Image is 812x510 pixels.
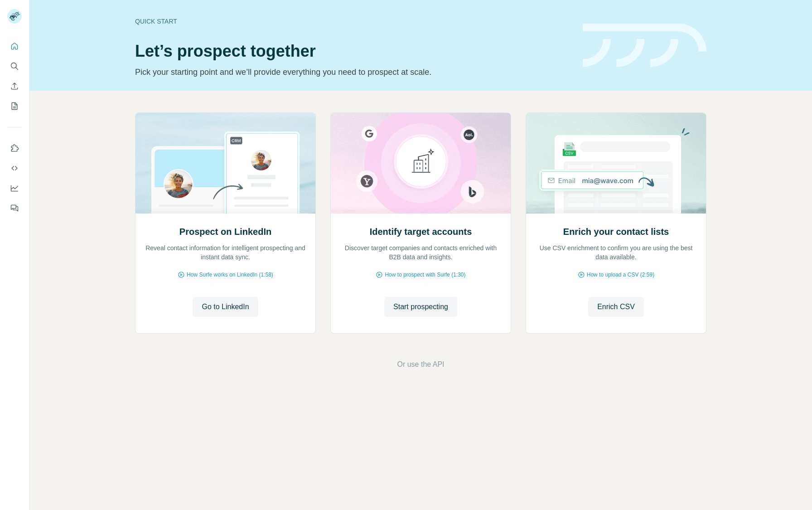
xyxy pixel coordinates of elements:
[7,140,22,156] button: Use Surfe on LinkedIn
[588,297,644,317] button: Enrich CSV
[340,243,502,262] p: Discover target companies and contacts enriched with B2B data and insights.
[187,271,273,279] span: How Surfe works on LinkedIn (1:58)
[563,225,669,238] h2: Enrich your contact lists
[135,113,316,214] img: Prospect on LinkedIn
[393,301,448,312] span: Start prospecting
[526,113,706,214] img: Enrich your contact lists
[385,271,465,279] span: How to prospect with Surfe (1:30)
[202,301,249,312] span: Go to LinkedIn
[535,243,697,262] p: Use CSV enrichment to confirm you are using the best data available.
[370,225,472,238] h2: Identify target accounts
[384,297,457,317] button: Start prospecting
[7,78,22,94] button: Enrich CSV
[135,17,572,26] div: Quick start
[7,160,22,176] button: Use Surfe API
[135,66,572,78] p: Pick your starting point and we’ll provide everything you need to prospect at scale.
[7,38,22,54] button: Quick start
[330,113,511,214] img: Identify target accounts
[7,58,22,74] button: Search
[7,180,22,196] button: Dashboard
[179,225,271,238] h2: Prospect on LinkedIn
[587,271,654,279] span: How to upload a CSV (2:59)
[597,301,635,312] span: Enrich CSV
[583,24,706,68] img: banner
[397,359,444,370] button: Or use the API
[135,42,572,60] h1: Let’s prospect together
[7,200,22,216] button: Feedback
[145,243,306,262] p: Reveal contact information for intelligent prospecting and instant data sync.
[7,98,22,114] button: My lists
[193,297,258,317] button: Go to LinkedIn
